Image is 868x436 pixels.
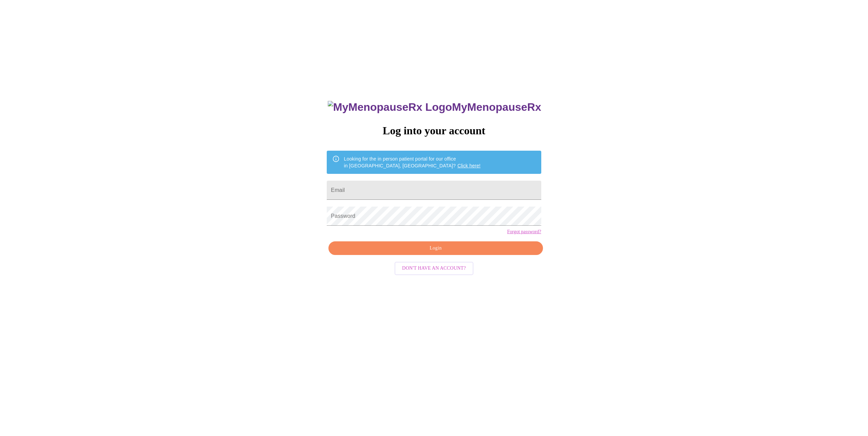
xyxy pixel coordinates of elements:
[344,153,481,172] div: Looking for the in person patient portal for our office in [GEOGRAPHIC_DATA], [GEOGRAPHIC_DATA]?
[336,244,535,253] span: Login
[457,163,481,168] a: Click here!
[328,241,543,255] button: Login
[395,262,473,275] button: Don't have an account?
[327,124,541,137] h3: Log into your account
[328,101,541,114] h3: MyMenopauseRx
[507,229,541,235] a: Forgot password?
[328,101,452,114] img: MyMenopauseRx Logo
[402,264,466,273] span: Don't have an account?
[393,265,475,271] a: Don't have an account?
